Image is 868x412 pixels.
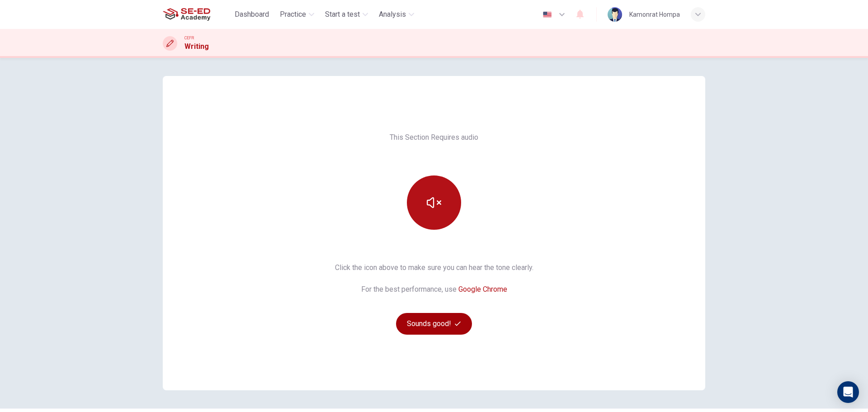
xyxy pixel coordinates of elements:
[184,41,209,52] h1: Writing
[231,6,273,23] button: Dashboard
[321,6,372,23] button: Start a test
[235,9,269,20] span: Dashboard
[396,313,472,335] button: Sounds good!
[163,5,210,24] img: SE-ED Academy logo
[379,9,406,20] span: Analysis
[335,262,533,273] h6: Click the icon above to make sure you can hear the tone clearly.
[280,9,306,20] span: Practice
[184,35,194,41] span: CEFR
[608,7,622,22] img: Profile picture
[361,284,507,295] h6: For the best performance, use
[375,6,418,23] button: Analysis
[390,132,478,143] h6: This Section Requires audio
[837,381,859,403] div: Open Intercom Messenger
[629,9,680,20] div: Kamonrat Hompa
[325,9,360,20] span: Start a test
[276,6,318,23] button: Practice
[542,11,553,18] img: en
[458,285,507,294] a: Google Chrome
[163,5,231,24] a: SE-ED Academy logo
